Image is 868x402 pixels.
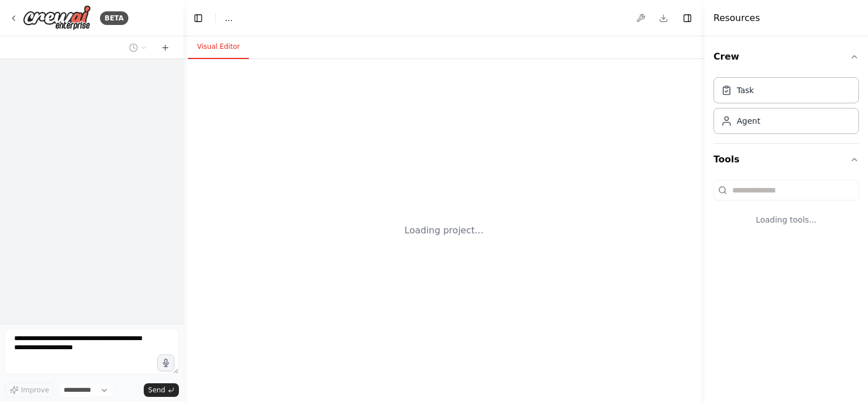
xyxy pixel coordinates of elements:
[5,383,54,397] button: Improve
[23,5,91,31] img: Logo
[713,144,859,175] button: Tools
[713,73,859,143] div: Crew
[679,10,695,26] button: Hide right sidebar
[21,386,49,395] span: Improve
[713,41,859,73] button: Crew
[124,41,152,55] button: Switch to previous chat
[404,224,483,237] div: Loading project...
[225,12,232,24] span: ...
[157,354,174,371] button: Click to speak your automation idea
[156,41,174,55] button: Start a new chat
[148,386,165,395] span: Send
[100,11,128,25] div: BETA
[737,115,760,127] div: Agent
[713,175,859,244] div: Tools
[225,12,232,24] nav: breadcrumb
[144,383,179,397] button: Send
[713,11,760,25] h4: Resources
[188,35,249,59] button: Visual Editor
[737,85,754,96] div: Task
[190,10,206,26] button: Hide left sidebar
[713,205,859,235] div: Loading tools...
